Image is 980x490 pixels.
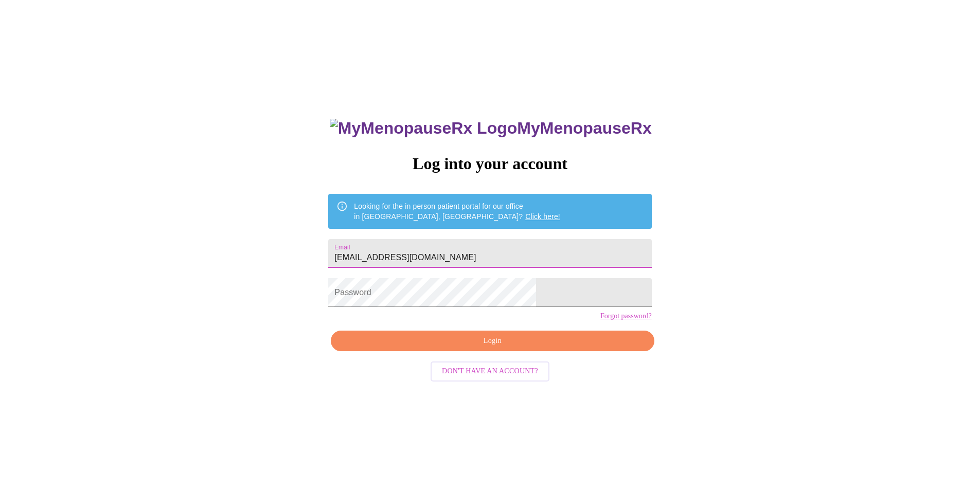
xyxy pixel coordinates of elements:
[600,312,652,320] a: Forgot password?
[330,119,652,138] h3: MyMenopauseRx
[518,286,530,299] keeper-lock: Open Keeper Popup
[343,335,642,348] span: Login
[428,366,552,375] a: Don't have an account?
[431,361,549,382] button: Don't have an account?
[328,154,651,173] h3: Log into your account
[525,212,560,221] a: Click here!
[442,365,538,378] span: Don't have an account?
[331,331,654,352] button: Login
[354,197,560,226] div: Looking for the in person patient portal for our office in [GEOGRAPHIC_DATA], [GEOGRAPHIC_DATA]?
[330,119,517,138] img: MyMenopauseRx Logo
